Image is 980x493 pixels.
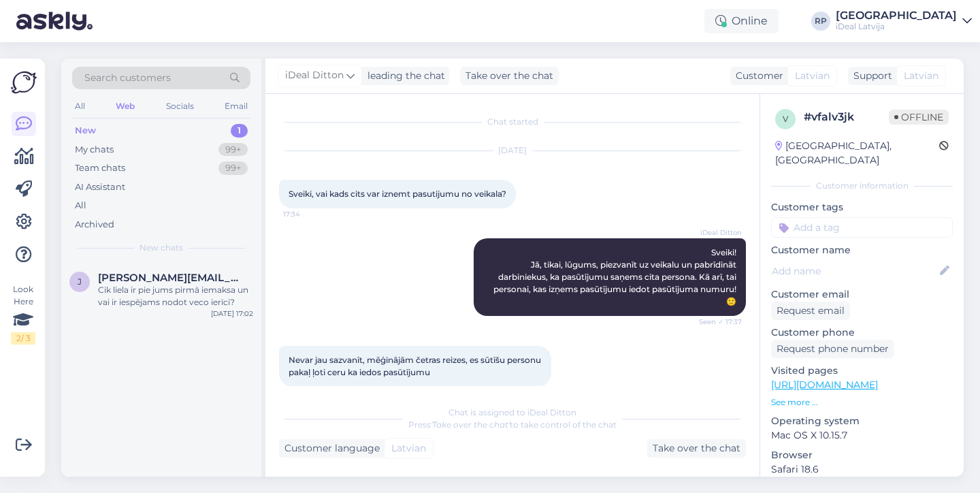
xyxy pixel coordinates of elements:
[771,340,894,358] div: Request phone number
[391,441,426,456] span: Latvian
[647,439,746,458] div: Take over the chat
[771,462,953,477] p: Safari 18.6
[795,69,830,83] span: Latvian
[704,9,779,33] div: Online
[218,161,248,175] div: 99+
[811,12,830,31] div: RP
[730,69,783,83] div: Customer
[771,287,953,302] p: Customer email
[11,69,37,95] img: Askly Logo
[771,379,878,391] a: [URL][DOMAIN_NAME]
[431,419,510,430] i: 'Take over the chat'
[836,10,972,32] a: [GEOGRAPHIC_DATA]iDeal Latvija
[75,199,86,212] div: All
[211,308,253,319] div: [DATE] 17:02
[140,242,183,254] span: New chats
[904,69,938,83] span: Latvian
[493,247,738,306] span: Sveiki! Jā, tikai, lūgums, piezvanīt uz veikalu un pabrīdināt darbiniekus, ka pasūtījumu saņems c...
[771,448,953,462] p: Browser
[75,218,114,232] div: Archived
[408,419,617,430] span: Press to take control of the chat
[771,180,953,192] div: Customer information
[771,325,953,340] p: Customer phone
[98,284,253,308] div: Cik liela ir pie jums pirmā iemaksa un vai ir iespējams nodot veco ierīci?
[78,276,82,287] span: j
[84,71,171,85] span: Search customers
[775,139,939,168] div: [GEOGRAPHIC_DATA], [GEOGRAPHIC_DATA]
[72,97,88,115] div: All
[362,69,445,83] div: leading the chat
[279,144,746,157] div: [DATE]
[279,441,380,456] div: Customer language
[771,396,953,409] p: See more ...
[448,407,576,417] span: Chat is assigned to iDeal Ditton
[889,110,949,125] span: Offline
[75,143,114,157] div: My chats
[771,243,953,257] p: Customer name
[289,355,543,377] span: Nevar jau sazvanīt, mēģinājām četras reizes, es sūtīšu personu pakaļ ļoti ceru ka iedos pasūtījumu
[804,109,889,125] div: # vfalv3jk
[460,67,559,85] div: Take over the chat
[771,217,953,238] input: Add a tag
[289,189,506,199] span: Sveiki, vai kads cits var iznemt pasutijumu no veikala?
[283,209,334,219] span: 17:34
[285,68,344,83] span: iDeal Ditton
[771,200,953,214] p: Customer tags
[11,332,35,345] div: 2 / 3
[691,317,742,327] span: Seen ✓ 17:37
[771,364,953,378] p: Visited pages
[75,124,96,138] div: New
[11,283,35,345] div: Look Here
[279,116,746,128] div: Chat started
[113,97,137,115] div: Web
[75,161,125,175] div: Team chats
[783,114,788,124] span: v
[771,414,953,428] p: Operating system
[836,10,957,21] div: [GEOGRAPHIC_DATA]
[75,180,125,194] div: AI Assistant
[218,143,248,157] div: 99+
[771,428,953,443] p: Mac OS X 10.15.7
[836,21,957,32] div: iDeal Latvija
[848,69,892,83] div: Support
[691,227,742,238] span: iDeal Ditton
[98,272,240,284] span: juris.cauna.jc@gmail.com
[771,302,850,320] div: Request email
[772,264,937,279] input: Add name
[163,97,197,115] div: Socials
[222,97,250,115] div: Email
[231,124,248,138] div: 1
